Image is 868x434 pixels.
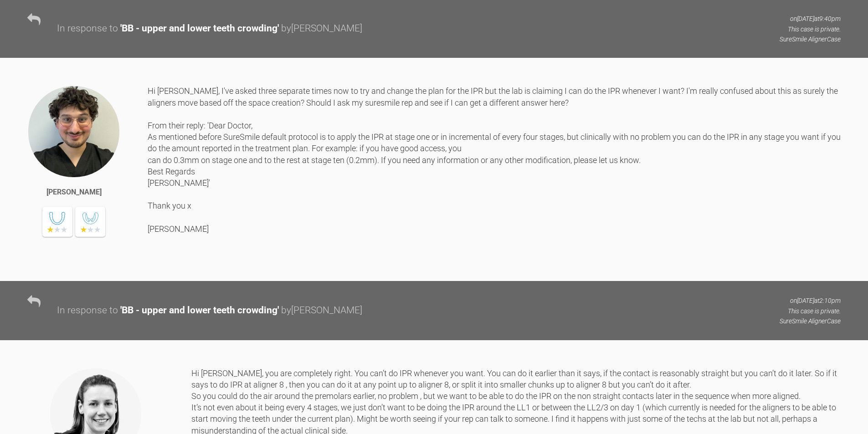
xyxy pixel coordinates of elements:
div: ' BB - upper and lower teeth crowding ' [120,21,279,36]
p: This case is private. [780,24,841,34]
div: by [PERSON_NAME] [281,21,362,36]
p: on [DATE] at 2:10pm [780,296,841,306]
p: SureSmile Aligner Case [780,34,841,44]
div: In response to [57,303,118,318]
p: SureSmile Aligner Case [780,316,841,326]
div: [PERSON_NAME] [46,186,102,198]
div: ' BB - upper and lower teeth crowding ' [120,303,279,318]
p: on [DATE] at 9:40pm [780,14,841,24]
div: In response to [57,21,118,36]
p: This case is private. [780,306,841,316]
img: Alex Halim [27,85,120,178]
div: Hi [PERSON_NAME], I've asked three separate times now to try and change the plan for the IPR but ... [148,85,841,267]
div: by [PERSON_NAME] [281,303,362,318]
